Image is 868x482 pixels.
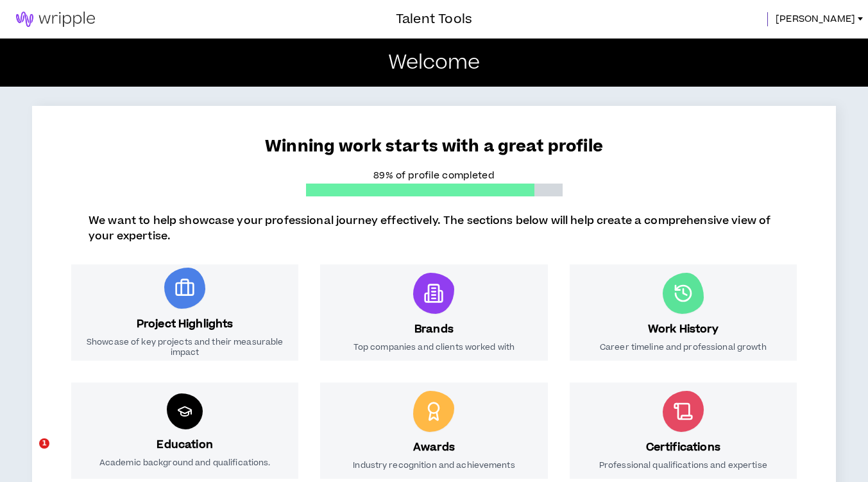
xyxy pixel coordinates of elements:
p: Industry recognition and achievements [353,460,515,470]
h3: Awards [413,440,455,455]
p: Academic background and qualifications. [99,458,271,468]
p: Career timeline and professional growth [600,342,767,352]
h3: Project Highlights [137,316,234,332]
iframe: Intercom live chat [13,438,44,469]
p: Showcase of key projects and their measurable impact [84,337,285,357]
h3: Education [157,437,212,452]
p: We want to help showcase your professional journey effectively. The sections below will help crea... [89,213,779,244]
h3: Work History [648,322,719,337]
h3: Brands [414,322,454,337]
p: 89% of profile completed [306,169,563,183]
p: Winning work starts with a great profile [76,135,792,159]
h3: Talent Tools [396,10,472,29]
p: Top companies and clients worked with [353,342,515,352]
p: Professional qualifications and expertise [599,460,767,470]
p: Welcome [388,47,481,78]
span: [PERSON_NAME] [776,12,855,26]
span: 1 [39,438,49,449]
h3: Certifications [646,440,720,455]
